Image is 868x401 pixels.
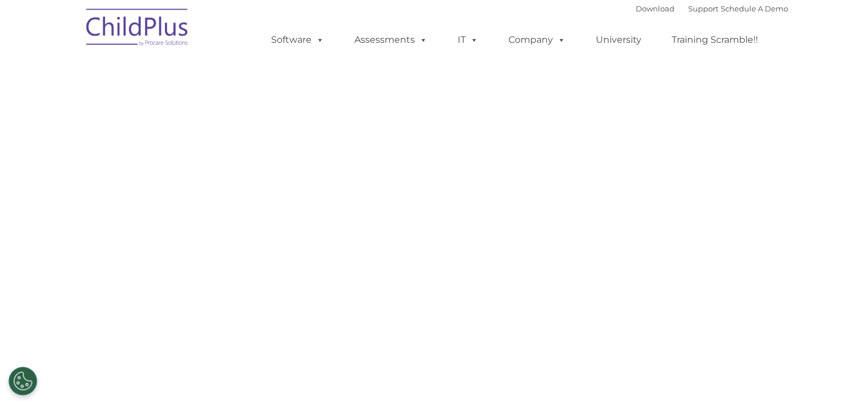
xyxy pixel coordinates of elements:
[636,4,788,13] font: |
[721,4,788,13] a: Schedule A Demo
[260,29,336,51] a: Software
[497,29,577,51] a: Company
[446,29,490,51] a: IT
[660,29,769,51] a: Training Scramble!!
[636,4,675,13] a: Download
[584,29,653,51] a: University
[80,1,195,58] img: ChildPlus by Procare Solutions
[9,367,37,395] button: Cookies Settings
[343,29,439,51] a: Assessments
[688,4,718,13] a: Support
